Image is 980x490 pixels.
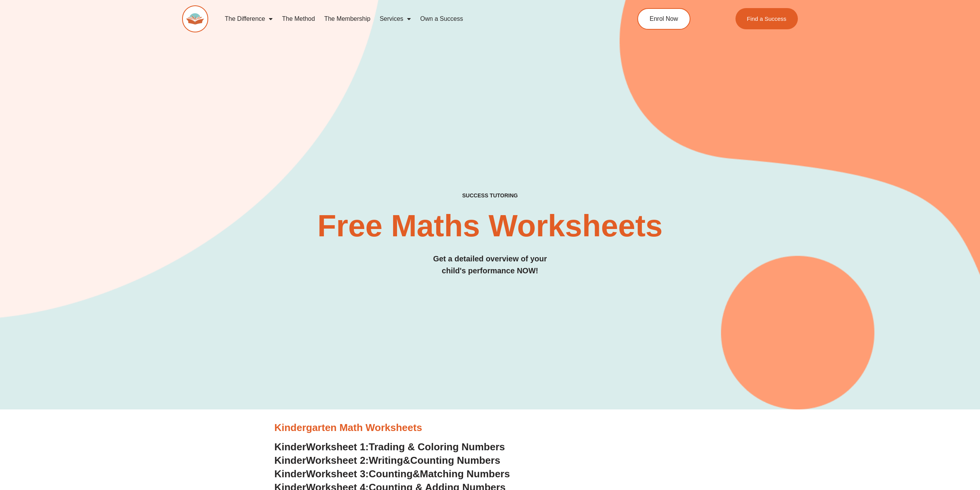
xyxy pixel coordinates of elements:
span: Find a Success [747,16,787,22]
h3: Get a detailed overview of your child's performance NOW! [182,253,798,277]
h4: SUCCESS TUTORING​ [182,192,798,199]
a: Services [375,10,415,28]
span: Worksheet 3: [306,468,369,480]
a: The Method [277,10,319,28]
h3: Kindergarten Math Worksheets [275,421,706,434]
span: Worksheet 1: [306,441,369,453]
h2: Free Maths Worksheets​ [182,210,798,241]
span: Kinder [275,468,306,480]
a: KinderWorksheet 3:Counting&Matching Numbers [275,468,510,480]
span: Kinder [275,441,306,453]
a: KinderWorksheet 2:Writing&Counting Numbers [275,455,501,466]
span: Writing [369,455,403,466]
nav: Menu [220,10,602,28]
span: Counting [369,468,413,480]
span: Worksheet 2: [306,455,369,466]
a: Enrol Now [637,8,690,30]
a: The Membership [320,10,375,28]
a: Find a Success [735,8,798,29]
span: Counting Numbers [410,455,500,466]
span: Trading & Coloring Numbers [369,441,505,453]
a: Own a Success [415,10,467,28]
a: The Difference [220,10,278,28]
span: Kinder [275,455,306,466]
span: Matching Numbers [420,468,510,480]
a: KinderWorksheet 1:Trading & Coloring Numbers [275,441,505,453]
span: Enrol Now [650,16,678,22]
